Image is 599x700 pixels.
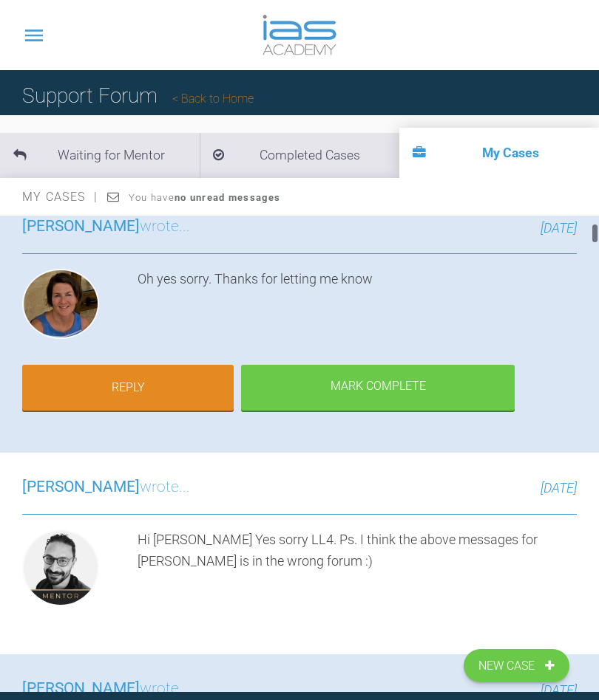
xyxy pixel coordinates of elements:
img: logo-light.3e3ef733.png [263,15,336,55]
li: Completed Cases [200,133,399,178]
a: New Case [464,649,569,683]
h3: wrote... [22,214,190,239]
div: Oh yes sorry. Thanks for letting me know [138,269,577,345]
span: My Cases [22,190,98,204]
span: [PERSON_NAME] [22,217,140,235]
span: New Case [478,656,538,676]
div: Hi [PERSON_NAME] Yes sorry LL4. Ps. I think the above messages for [PERSON_NAME] is in the wrong ... [138,529,577,612]
h3: wrote... [22,475,190,500]
div: Mark Complete [241,365,515,411]
li: My Cases [399,128,599,178]
span: [PERSON_NAME] [22,478,140,495]
h1: Support Forum [22,80,254,113]
span: [DATE] [541,220,577,236]
img: Margaret De Verteuil [22,269,99,339]
a: Reply [22,365,234,411]
span: [PERSON_NAME] [22,679,140,697]
span: [DATE] [541,682,577,698]
img: Mahmoud Ibrahim [22,529,99,606]
span: [DATE] [541,480,577,495]
a: Back to Home [172,92,254,106]
span: You have [129,192,280,203]
strong: no unread messages [175,192,280,203]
